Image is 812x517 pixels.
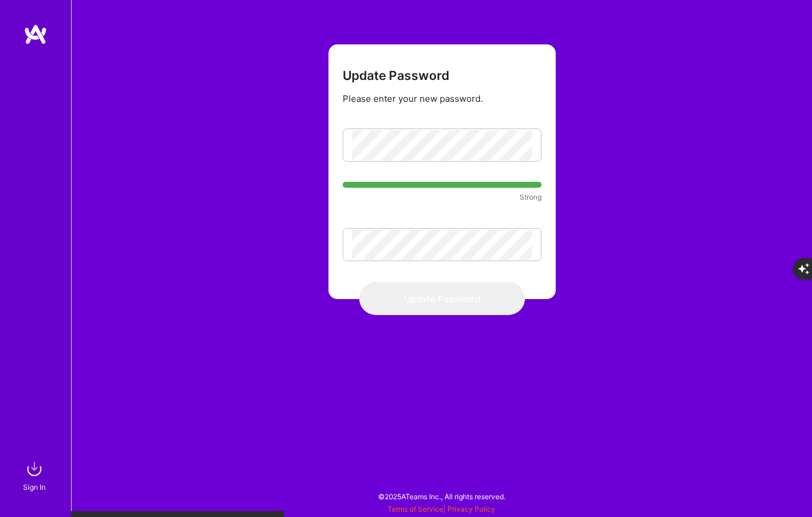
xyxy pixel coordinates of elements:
[24,24,47,45] img: logo
[447,505,495,513] a: Privacy Policy
[359,282,525,315] button: Update Password
[388,505,443,513] a: Terms of Service
[343,92,483,105] div: Please enter your new password.
[22,457,46,481] img: sign in
[343,191,542,203] small: Strong
[388,505,495,513] span: |
[343,68,449,83] h3: Update Password
[71,481,812,511] div: © 2025 ATeams Inc., All rights reserved.
[25,457,46,493] a: sign inSign In
[23,481,46,493] div: Sign In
